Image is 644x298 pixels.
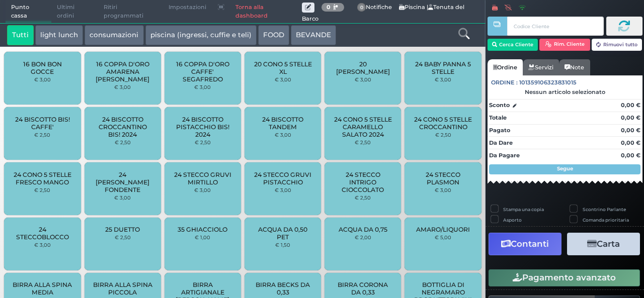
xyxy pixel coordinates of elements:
[13,116,72,131] span: 24 BISCOTTO BIS! CAFFE'
[507,17,603,36] input: Codice Cliente
[539,39,590,51] button: Rim. Cliente
[489,139,513,146] strong: Da Dare
[413,60,473,75] span: 24 BABY PANNA 5 STELLE
[195,234,210,240] small: € 1,00
[621,114,640,121] strong: 0,00 €
[194,84,211,90] small: € 3,00
[357,3,366,12] span: 0
[253,281,313,296] span: BIRRA BECKS DA 0,33
[488,39,538,51] button: Cerca Cliente
[13,171,72,186] span: 24 CONO 5 STELLE FRESCO MANGO
[115,139,131,145] small: € 2,50
[583,206,626,213] label: Scontrino Parlante
[489,233,561,255] button: Contanti
[34,76,51,82] small: € 3,00
[93,281,152,296] span: BIRRA ALLA SPINA PICCOLA
[145,25,257,45] button: piscina (ingressi, cuffie e teli)
[173,116,233,138] span: 24 BISCOTTO PISTACCHIO BIS! 2024
[93,60,152,83] span: 16 COPPA D'ORO AMARENA [PERSON_NAME]
[523,59,559,75] a: Servizi
[355,234,371,240] small: € 2,00
[621,139,640,146] strong: 0,00 €
[173,171,233,186] span: 24 STECCO GRUVI MIRTILLO
[355,76,371,82] small: € 3,00
[435,132,451,138] small: € 2,50
[291,25,336,45] button: BEVANDE
[435,234,451,240] small: € 5,00
[355,139,371,145] small: € 2,50
[435,187,451,193] small: € 3,00
[503,217,522,223] label: Asporto
[13,281,72,296] span: BIRRA ALLA SPINA MEDIA
[327,4,331,11] b: 0
[253,226,313,241] span: ACQUA DA 0,50 PET
[413,171,473,186] span: 24 STECCO PLASMON
[275,187,291,193] small: € 3,00
[413,116,473,131] span: 24 CONO 5 STELLE CROCCANTINO
[13,60,72,75] span: 16 BON BON GOCCE
[51,1,98,23] span: Ultimi ordini
[253,171,313,186] span: 24 STECCO GRUVI PISTACCHIO
[592,39,642,51] button: Rimuovi tutto
[105,226,140,233] span: 25 DUETTO
[621,102,640,109] strong: 0,00 €
[114,84,131,90] small: € 3,00
[491,78,518,87] span: Ordine :
[621,127,640,134] strong: 0,00 €
[7,25,34,45] button: Tutti
[195,139,211,145] small: € 2,50
[333,60,393,75] span: 20 [PERSON_NAME]
[34,242,51,248] small: € 3,00
[34,187,50,193] small: € 2,50
[258,25,289,45] button: FOOD
[489,114,507,121] strong: Totale
[355,194,371,201] small: € 2,50
[435,76,451,82] small: € 3,00
[519,78,577,87] span: 101359106323831015
[557,165,573,172] strong: Segue
[85,25,143,45] button: consumazioni
[173,60,233,83] span: 16 COPPA D'ORO CAFFE' SEGAFREDO
[275,76,291,82] small: € 3,00
[34,132,50,138] small: € 2,50
[178,226,227,233] span: 35 GHIACCIOLO
[621,152,640,159] strong: 0,00 €
[35,25,83,45] button: light lunch
[13,226,72,241] span: 24 STECCOBLOCCO
[567,233,640,255] button: Carta
[583,217,629,223] label: Comanda prioritaria
[194,187,211,193] small: € 3,00
[333,116,393,138] span: 24 CONO 5 STELLE CARAMELLO SALATO 2024
[93,116,152,138] span: 24 BISCOTTO CROCCANTINO BIS! 2024
[230,1,302,23] a: Torna alla dashboard
[98,1,163,23] span: Ritiri programmati
[333,171,393,193] span: 24 STECCO INTRIGO CIOCCOLATO
[489,152,520,159] strong: Da Pagare
[488,88,642,95] div: Nessun articolo selezionato
[339,226,387,233] span: ACQUA DA 0,75
[114,194,131,201] small: € 3,00
[503,206,544,213] label: Stampa una copia
[6,1,52,23] span: Punto cassa
[416,226,470,233] span: AMARO/LIQUORI
[93,171,152,193] span: 24 [PERSON_NAME] FONDENTE
[163,1,212,15] span: Impostazioni
[489,101,510,110] strong: Sconto
[488,59,523,75] a: Ordine
[253,116,313,131] span: 24 BISCOTTO TANDEM
[489,269,640,286] button: Pagamento avanzato
[115,234,131,240] small: € 2,50
[489,127,510,134] strong: Pagato
[275,242,290,248] small: € 1,50
[559,59,590,75] a: Note
[333,281,393,296] span: BIRRA CORONA DA 0,33
[253,60,313,75] span: 20 CONO 5 STELLE XL
[275,132,291,138] small: € 3,00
